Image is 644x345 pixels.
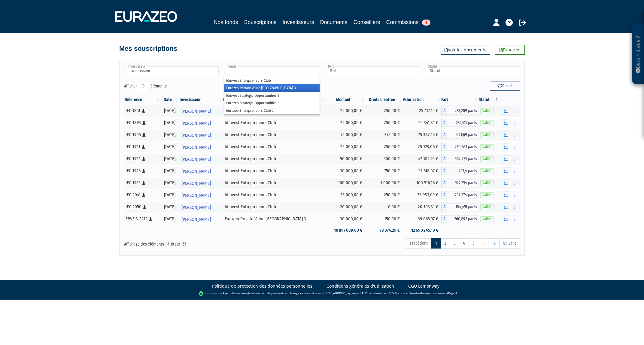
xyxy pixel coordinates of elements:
span: Valide [480,168,494,174]
div: - Agent de (établissement de paiement dont le siège social est situé au [STREET_ADDRESS], agréé p... [6,291,638,297]
th: Droits d'entrée: activer pour trier la colonne par ordre croissant [365,95,403,105]
a: 3 [450,238,459,249]
i: [Français] Personne physique [142,181,145,185]
i: [Français] Personne physique [142,145,145,149]
img: 1732889491-logotype_eurazeo_blanc_rvb.png [115,11,177,22]
td: 12 690 245,10 € [403,225,441,236]
i: Voir l'investisseur [218,166,220,177]
span: A [441,155,447,163]
td: 500,00 € [365,153,403,165]
div: A - Idinvest Entrepreneurs Club [441,155,478,163]
th: Date: activer pour trier la colonne par ordre croissant [160,95,179,105]
a: 5 [469,238,478,249]
a: 16 [488,238,500,249]
span: 184,451 parts [447,203,478,211]
a: Politique de protection des données personnelles [212,283,312,289]
span: Valide [480,120,494,126]
th: Part: activer pour trier la colonne par ordre croissant [441,95,478,105]
td: 250,00 € [365,189,403,201]
i: Voir l'investisseur [218,190,220,201]
div: [DATE] [163,156,177,162]
div: Idinvest Entrepreneurs Club [225,180,323,186]
span: [PERSON_NAME] [181,202,211,213]
a: [PERSON_NAME] [179,189,223,201]
td: 0,00 € [365,201,403,213]
li: Idinvest Strategic Opportunities 2 [224,92,319,99]
i: [Français] Personne physique [149,217,152,221]
td: 375,00 € [365,129,403,141]
td: 100 516,46 € [403,177,441,189]
a: Exporter [495,45,525,55]
td: 250,00 € [365,141,403,153]
a: [PERSON_NAME] [179,105,223,117]
div: Idinvest Entrepreneurs Club [225,204,323,210]
img: logo-lemonway.png [199,291,222,297]
div: IEC-1893 [126,120,158,126]
i: Voir l'investisseur [218,118,220,129]
a: Nos fonds [214,18,238,26]
span: Valide [480,180,494,186]
span: 922,254 parts [447,179,478,187]
td: 25 417,45 € [403,105,441,117]
a: Souscriptions [244,18,276,27]
div: [DATE] [163,144,177,150]
td: 27 618,07 € [403,165,441,177]
i: [Français] Personne physique [142,109,145,113]
td: 39 065,97 € [403,213,441,225]
div: IEC-1905 [126,132,158,138]
div: Idinvest Entrepreneurs Club [225,132,323,138]
span: Valide [480,108,494,114]
a: 2 [440,238,450,249]
td: 75 000,00 € [325,129,365,141]
div: EPVE 3-2479 [126,216,158,222]
td: 25 000,00 € [325,189,365,201]
th: Montant: activer pour trier la colonne par ordre croissant [325,95,365,105]
span: 432,975 parts [447,155,478,163]
a: Voir les documents [441,45,490,55]
td: 20 000,00 € [325,201,365,213]
div: A - Idinvest Entrepreneurs Club [441,143,478,151]
span: A [441,191,447,199]
td: 25 000,00 € [325,117,365,129]
div: Idinvest Entrepreneurs Club [225,156,323,162]
i: [Français] Personne physique [142,157,145,161]
i: [Français] Personne physique [142,193,145,197]
td: 30 000,00 € [325,213,365,225]
a: Investisseurs [282,18,314,26]
td: 50 000,00 € [325,153,365,165]
div: Idinvest Entrepreneurs Club [225,120,323,126]
span: A [441,215,447,223]
a: [PERSON_NAME] [179,177,223,189]
span: Valide [480,132,494,138]
span: 1 [422,20,430,26]
select: Afficheréléments [137,81,150,91]
div: A - Idinvest Entrepreneurs Club [441,119,478,127]
p: Besoin d'aide ? [635,27,642,81]
td: 100 000,00 € [325,177,365,189]
td: 250,00 € [365,117,403,129]
th: Référence : activer pour trier la colonne par ordre croissant [124,95,160,105]
a: Documents [320,18,348,26]
span: [PERSON_NAME] [181,130,211,141]
td: 20 103,31 € [403,201,441,213]
h4: Mes souscriptions [119,45,177,52]
li: Idinvest Entrepreneurs Club [224,77,319,84]
div: Eurazeo Private Value [GEOGRAPHIC_DATA] 3 [225,216,323,222]
div: IEC-1924 [126,156,158,162]
td: 25 341,81 € [403,117,441,129]
a: 1 [431,238,441,249]
a: Conditions générales d'utilisation [327,283,394,289]
div: [DATE] [163,132,177,138]
div: Idinvest Entrepreneurs Club [225,144,323,150]
td: 47 189,95 € [403,153,441,165]
td: 250,00 € [365,105,403,117]
i: [Français] Personne physique [142,133,146,137]
li: Eurazeo Entrepreneurs Club 2 [224,107,319,114]
td: 26 983,09 € [403,189,441,201]
div: IEC-1955 [126,180,158,186]
div: [DATE] [163,108,177,114]
span: 253,4 parts [447,167,478,175]
td: 750,00 € [365,165,403,177]
span: [PERSON_NAME] [181,178,211,189]
th: Statut : activer pour trier la colonne par ordre d&eacute;croissant [478,95,499,105]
